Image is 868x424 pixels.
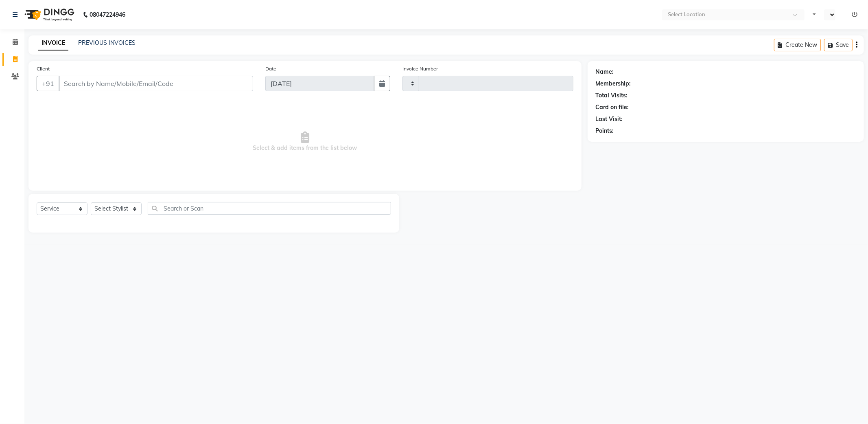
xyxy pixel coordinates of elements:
[78,39,136,46] a: PREVIOUS INVOICES
[596,68,614,76] div: Name:
[148,202,391,215] input: Search or Scan
[596,115,623,123] div: Last Visit:
[596,103,629,112] div: Card on file:
[596,91,628,100] div: Total Visits:
[774,39,821,51] button: Create New
[38,36,68,51] a: INVOICE
[596,79,631,88] div: Membership:
[596,127,614,135] div: Points:
[90,3,125,26] b: 08047224946
[59,76,253,91] input: Search by Name/Mobile/Email/Code
[265,65,276,72] label: Date
[37,65,50,72] label: Client
[21,3,77,26] img: logo
[37,101,573,182] span: Select & add items from the list below
[668,11,705,19] div: Select Location
[37,76,59,91] button: +91
[402,65,438,72] label: Invoice Number
[824,39,853,51] button: Save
